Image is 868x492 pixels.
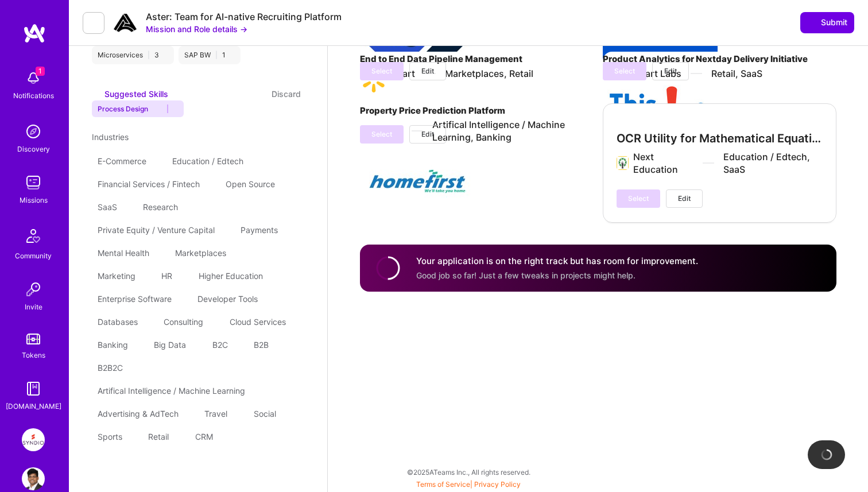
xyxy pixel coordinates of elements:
[17,143,50,155] div: Discovery
[807,17,847,28] span: Submit
[409,62,446,80] button: Edit
[800,12,854,33] button: Submit
[231,53,235,57] i: icon Close
[249,159,253,164] i: icon Close
[92,88,168,100] div: Suggested Skills
[231,251,236,255] i: icon Close
[114,11,137,34] img: Company Logo
[146,23,247,35] button: Mission and Role details →
[421,66,434,76] span: Edit
[92,132,129,142] span: Industries
[218,435,223,439] i: icon Close
[800,12,854,33] div: null
[148,336,201,354] div: Big Data
[199,405,243,423] div: Travel
[220,228,224,233] i: icon Close
[158,313,219,331] div: Consulting
[281,412,286,416] i: icon Close
[92,359,138,377] div: B2B2C
[154,251,159,255] i: icon Close
[177,297,181,301] i: icon Close
[152,159,156,164] i: icon Close
[215,51,218,60] span: |
[92,290,187,308] div: Enterprise Software
[89,18,98,28] i: icon LeftArrowDark
[164,53,168,57] i: icon Close
[360,103,594,118] h4: Property Price Prediction Platform
[20,194,48,206] div: Missions
[98,104,148,113] span: Process Design
[36,67,45,76] span: 1
[263,297,268,301] i: icon Close
[360,124,475,239] img: Company logo
[183,205,188,210] i: icon Close
[19,467,48,490] a: User Avatar
[22,377,45,400] img: guide book
[807,18,816,27] i: icon SendLight
[360,67,387,94] img: Company logo
[208,320,213,324] i: icon Close
[378,67,533,80] div: Walmart Marketplaces, Retail
[92,405,194,423] div: Advertising & AdTech
[274,343,278,347] i: icon Close
[474,480,521,489] a: Privacy Policy
[360,52,594,67] h4: End to End Data Pipeline Management
[409,125,446,144] button: Edit
[13,90,54,102] div: Notifications
[26,334,40,344] img: tokens
[142,428,184,446] div: Retail
[156,267,188,285] div: HR
[224,313,301,331] div: Cloud Services
[819,447,834,462] img: loading
[92,221,230,239] div: Private Equity / Venture Capital
[6,400,61,412] div: [DOMAIN_NAME]
[207,336,243,354] div: B2C
[691,73,702,74] img: divider
[19,428,48,451] a: Syndio: Transformation Engine Modernization
[22,349,45,361] div: Tokens
[122,205,127,210] i: icon Close
[155,104,164,113] i: Accept
[92,267,151,285] div: Marketing
[233,343,238,347] i: icon Close
[92,46,174,64] div: Microservices 3
[416,255,698,267] h4: Your application is on the right track but has room for improvement.
[92,198,133,216] div: SaaS
[416,480,470,489] a: Terms of Service
[23,23,46,44] img: logo
[146,11,342,23] div: Aster: Team for AI-native Recruiting Platform
[232,412,237,416] i: icon Close
[92,336,144,354] div: Banking
[291,320,296,324] i: icon Close
[248,336,284,354] div: B2B
[20,222,47,250] img: Community
[92,175,215,193] div: Financial Services / Fintech
[92,313,153,331] div: Databases
[128,366,133,370] i: icon Close
[191,343,196,347] i: icon Close
[416,480,521,489] span: |
[127,435,132,439] i: icon Close
[220,175,290,193] div: Open Source
[283,228,288,233] i: icon Close
[184,412,188,416] i: icon Close
[652,62,689,80] button: Edit
[172,104,180,113] i: Reject
[179,46,241,64] div: SAP BW 1
[268,87,304,100] button: Discard
[280,182,285,187] i: icon Close
[22,467,45,490] img: User Avatar
[148,51,150,60] span: |
[621,67,762,80] div: Walmart Labs Retail, SaaS
[141,274,145,278] i: icon Close
[15,250,52,262] div: Community
[177,274,182,278] i: icon Close
[678,193,691,204] span: Edit
[421,129,434,140] span: Edit
[235,221,293,239] div: Payments
[666,189,703,208] button: Edit
[416,270,635,280] span: Good job so far! Just a few tweaks in projects might help.
[22,171,45,194] img: teamwork
[92,244,165,262] div: Mental Health
[205,182,210,187] i: icon Close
